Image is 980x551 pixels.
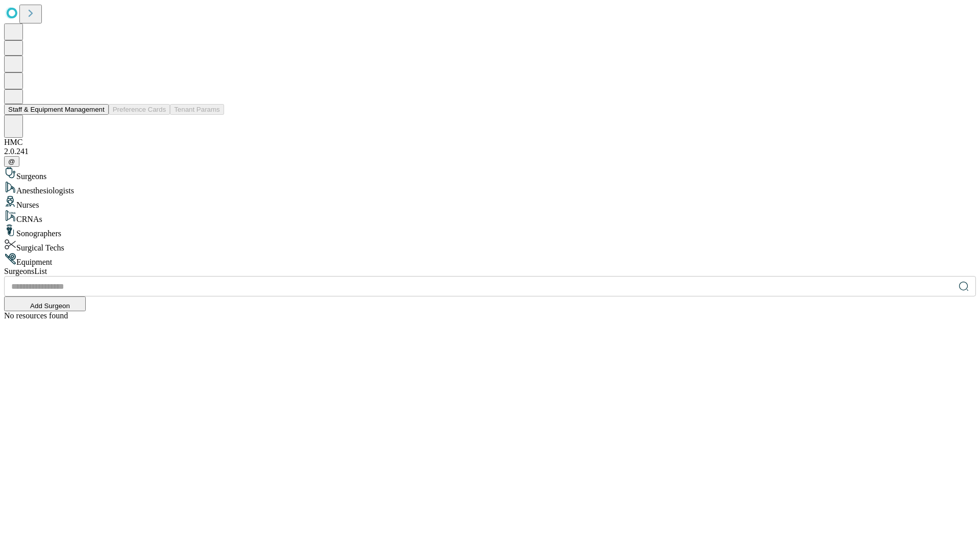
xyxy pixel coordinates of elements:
[4,238,976,253] div: Surgical Techs
[4,104,109,115] button: Staff & Equipment Management
[4,167,976,181] div: Surgeons
[4,267,976,276] div: Surgeons List
[4,181,976,195] div: Anesthesiologists
[4,296,86,311] button: Add Surgeon
[4,253,976,267] div: Equipment
[4,156,19,167] button: @
[4,224,976,238] div: Sonographers
[4,147,976,156] div: 2.0.241
[170,104,224,115] button: Tenant Params
[30,302,70,310] span: Add Surgeon
[109,104,170,115] button: Preference Cards
[4,195,976,210] div: Nurses
[8,158,15,165] span: @
[4,138,976,147] div: HMC
[4,210,976,224] div: CRNAs
[4,311,976,320] div: No resources found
